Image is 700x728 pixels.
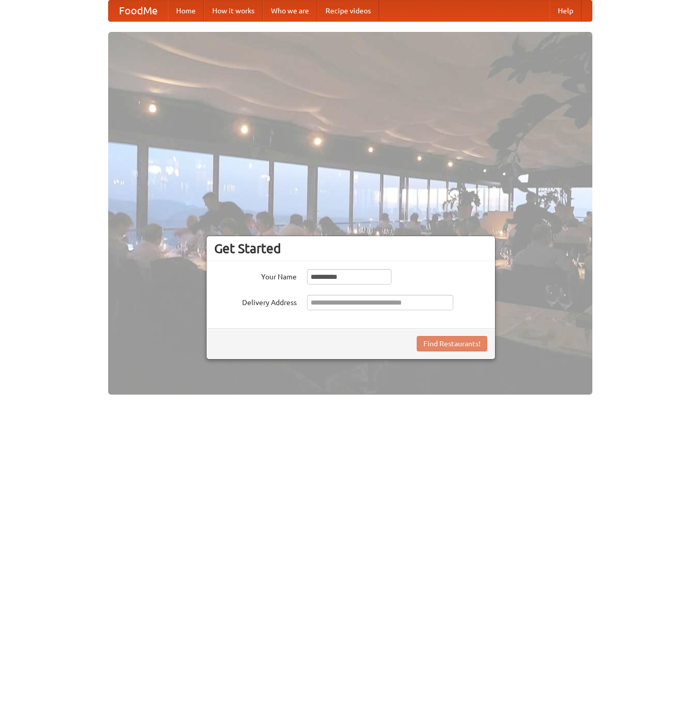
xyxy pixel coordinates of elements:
[550,1,582,21] a: Help
[214,269,297,282] label: Your Name
[214,241,487,256] h3: Get Started
[168,1,204,21] a: Home
[417,336,487,351] button: Find Restaurants!
[204,1,263,21] a: How it works
[214,295,297,308] label: Delivery Address
[317,1,379,21] a: Recipe videos
[109,1,168,21] a: FoodMe
[263,1,317,21] a: Who we are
